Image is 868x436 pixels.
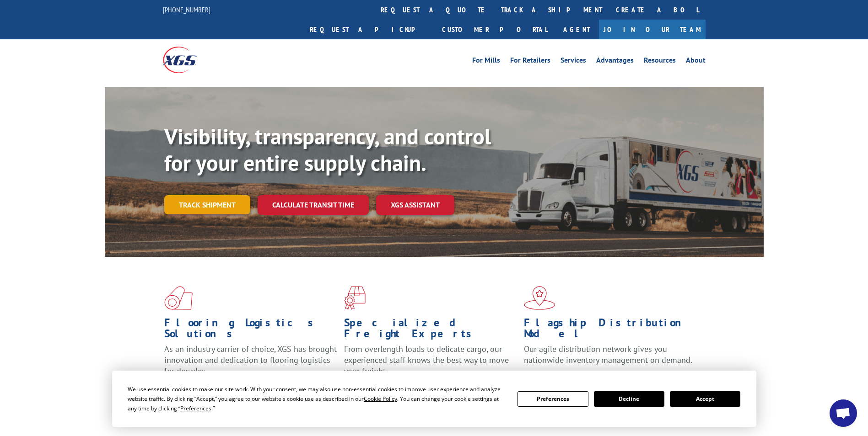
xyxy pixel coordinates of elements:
a: Join Our Team [599,20,706,39]
div: We use essential cookies to make our site work. With your consent, we may also use non-essential ... [128,384,507,413]
a: For Mills [472,57,500,67]
a: Advantages [596,57,634,67]
span: Cookie Policy [364,395,397,403]
a: For Retailers [510,57,550,67]
h1: Flagship Distribution Model [524,317,697,344]
a: Customer Portal [435,20,554,39]
a: XGS ASSISTANT [376,195,454,215]
a: Track shipment [164,195,250,214]
p: From overlength loads to delicate cargo, our experienced staff knows the best way to move your fr... [344,344,517,384]
a: [PHONE_NUMBER] [163,5,210,14]
img: xgs-icon-flagship-distribution-model-red [524,286,555,310]
span: Our agile distribution network gives you nationwide inventory management on demand. [524,344,692,365]
a: Resources [644,57,676,67]
img: xgs-icon-focused-on-flooring-red [344,286,366,310]
h1: Specialized Freight Experts [344,317,517,344]
b: Visibility, transparency, and control for your entire supply chain. [164,122,491,177]
a: Services [561,57,586,67]
h1: Flooring Logistics Solutions [164,317,337,344]
div: Cookie Consent Prompt [112,371,756,427]
button: Accept [670,391,740,407]
span: As an industry carrier of choice, XGS has brought innovation and dedication to flooring logistics... [164,344,337,376]
img: xgs-icon-total-supply-chain-intelligence-red [164,286,193,310]
a: About [686,57,706,67]
button: Preferences [518,391,588,407]
a: Agent [554,20,599,39]
div: Open chat [830,399,857,427]
a: Request a pickup [303,20,435,39]
button: Decline [594,391,664,407]
span: Preferences [180,404,211,412]
a: Calculate transit time [258,195,369,215]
